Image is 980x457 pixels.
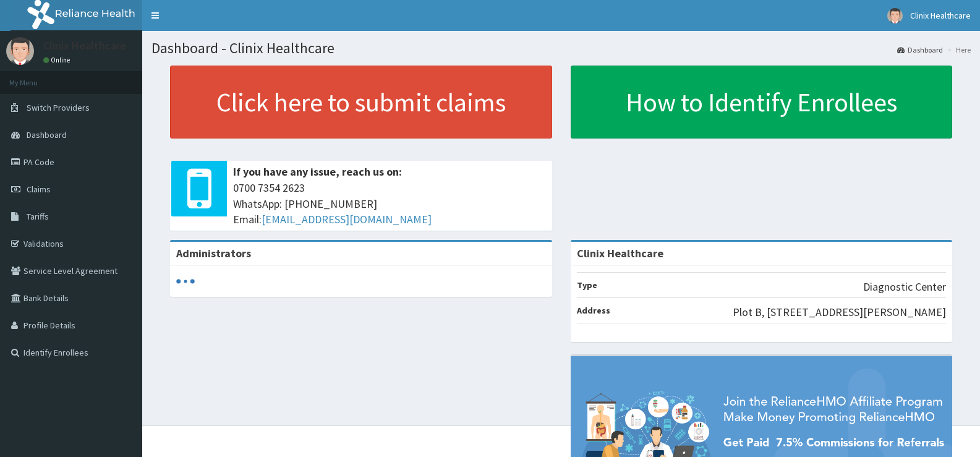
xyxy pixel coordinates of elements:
img: User Image [887,8,903,23]
span: Switch Providers [27,102,90,113]
a: [EMAIL_ADDRESS][DOMAIN_NAME] [262,212,432,226]
b: If you have any issue, reach us on: [233,164,402,179]
span: Clinix Healthcare [910,10,971,21]
p: Diagnostic Center [863,279,946,295]
p: Clinix Healthcare [43,40,126,51]
a: Click here to submit claims [170,66,552,139]
a: Online [43,56,73,64]
p: Plot B, [STREET_ADDRESS][PERSON_NAME] [733,304,946,320]
strong: Clinix Healthcare [577,246,663,260]
span: Tariffs [27,211,49,222]
b: Address [577,305,610,316]
li: Here [944,45,971,55]
svg: audio-loading [176,272,195,291]
b: Administrators [176,246,251,260]
a: How to Identify Enrollees [571,66,953,139]
b: Type [577,280,597,291]
h1: Dashboard - Clinix Healthcare [151,40,971,56]
img: User Image [6,37,34,65]
span: 0700 7354 2623 WhatsApp: [PHONE_NUMBER] Email: [233,180,546,228]
span: Claims [27,184,51,195]
a: Dashboard [897,45,943,55]
span: Dashboard [27,129,67,140]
